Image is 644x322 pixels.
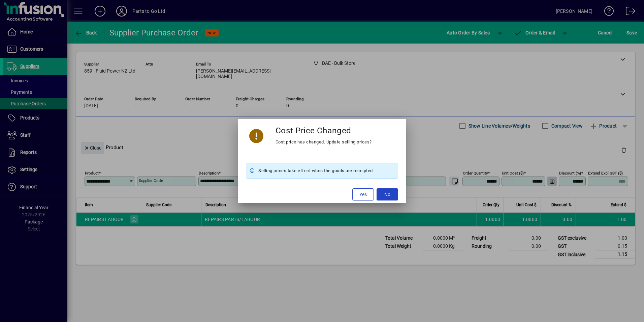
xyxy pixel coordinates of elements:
[276,126,351,135] h3: Cost Price Changed
[352,188,374,200] button: Yes
[276,138,372,146] div: Cost price has changed. Update selling prices?
[359,191,367,198] span: Yes
[384,191,390,198] span: No
[377,188,398,200] button: No
[258,167,373,175] span: Selling prices take effect when the goods are receipted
